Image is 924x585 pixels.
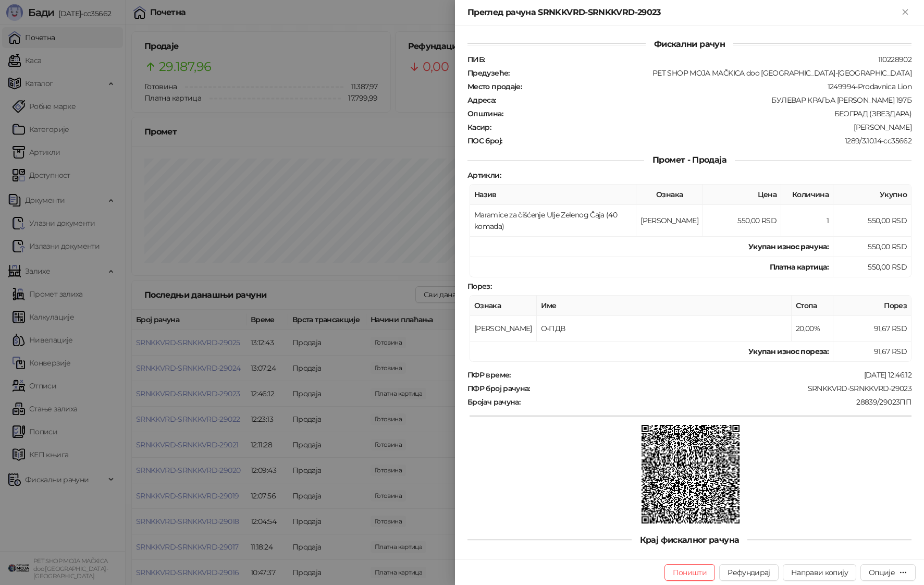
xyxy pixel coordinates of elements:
td: 550,00 RSD [833,205,911,237]
button: Поништи [664,564,716,581]
strong: Место продаје : [467,82,522,91]
th: Количина [781,185,833,205]
strong: ПФР време : [467,370,511,380]
div: 28839/29023ПП [521,397,913,407]
strong: Касир : [467,123,491,132]
th: Ознака [636,185,703,205]
div: PET SHOP MOJA MAČKICA doo [GEOGRAPHIC_DATA]-[GEOGRAPHIC_DATA] [511,68,913,78]
div: 1289/3.10.14-cc35662 [503,136,913,145]
button: Рефундирај [719,564,779,581]
td: [PERSON_NAME] [636,205,703,237]
strong: Платна картица : [770,262,829,272]
td: 20,00% [792,316,833,342]
th: Ознака [470,296,537,316]
img: QR код [642,425,740,523]
strong: Адреса : [467,95,496,105]
th: Назив [470,185,636,205]
th: Име [537,296,792,316]
strong: Укупан износ рачуна : [748,242,829,251]
th: Стопа [792,296,833,316]
strong: ПОС број : [467,136,502,145]
td: 91,67 RSD [833,316,911,342]
td: 91,67 RSD [833,342,911,362]
td: 550,00 RSD [833,257,911,277]
div: 110228902 [486,55,913,64]
span: Фискални рачун [646,39,733,49]
td: Maramice za čišćenje Ulje Zelenog Čaja (40 komada) [470,205,636,237]
strong: Артикли : [467,170,501,180]
button: Close [899,6,911,19]
strong: ПИБ : [467,55,485,64]
div: [PERSON_NAME] [492,123,913,132]
strong: Општина : [467,109,503,118]
strong: Предузеће : [467,68,510,78]
strong: ПФР број рачуна : [467,384,530,393]
span: Направи копију [791,568,848,577]
button: Направи копију [783,564,856,581]
td: 550,00 RSD [833,237,911,257]
div: 1249994-Prodavnica Lion [523,82,913,91]
div: БЕОГРАД (ЗВЕЗДАРА) [504,109,913,118]
span: Крај фискалног рачуна [632,535,748,545]
th: Цена [703,185,781,205]
strong: Укупан износ пореза: [748,347,829,356]
div: БУЛЕВАР КРАЉА [PERSON_NAME] 197Б [497,95,913,105]
td: 550,00 RSD [703,205,781,237]
div: Опције [869,568,895,577]
div: Преглед рачуна SRNKKVRD-SRNKKVRD-29023 [467,6,899,19]
div: SRNKKVRD-SRNKKVRD-29023 [531,384,913,393]
td: О-ПДВ [537,316,792,342]
td: 1 [781,205,833,237]
span: Промет - Продаја [644,155,735,165]
div: [DATE] 12:46:12 [512,370,913,380]
strong: Порез : [467,282,491,291]
th: Порез [833,296,911,316]
strong: Бројач рачуна : [467,397,520,407]
button: Опције [860,564,916,581]
th: Укупно [833,185,911,205]
td: [PERSON_NAME] [470,316,537,342]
